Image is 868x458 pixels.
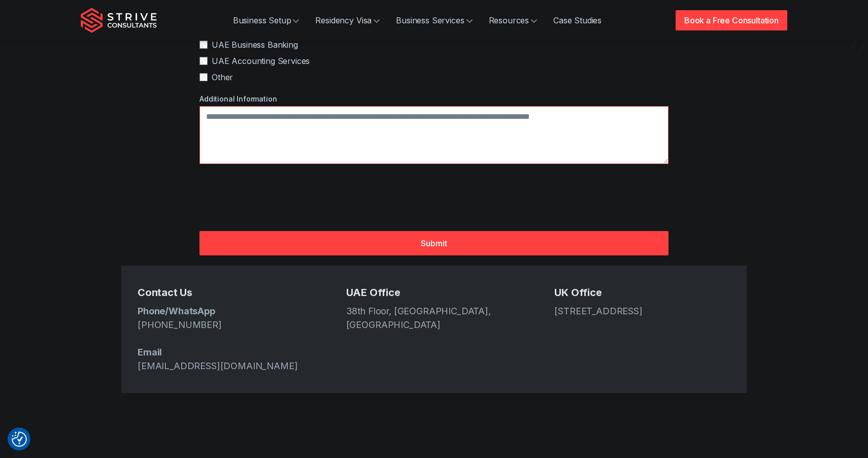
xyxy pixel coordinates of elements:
h5: UK Office [554,286,730,300]
label: Additional Information [199,93,669,104]
input: UAE Business Banking [199,41,208,49]
span: UAE Business Banking [212,39,298,51]
button: Submit [199,231,669,255]
h5: UAE Office [346,286,522,300]
address: 38th Floor, [GEOGRAPHIC_DATA], [GEOGRAPHIC_DATA] [346,304,522,332]
a: [EMAIL_ADDRESS][DOMAIN_NAME] [138,361,298,371]
input: Other [199,73,208,81]
a: Residency Visa [307,10,388,30]
span: Other [212,71,233,83]
input: UAE Accounting Services [199,57,208,65]
a: [PHONE_NUMBER] [138,319,222,330]
img: Revisit consent button [12,432,27,447]
a: Resources [481,10,546,30]
address: [STREET_ADDRESS] [554,304,730,318]
button: Consent Preferences [12,432,27,447]
iframe: reCAPTCHA [199,179,354,219]
span: UAE Accounting Services [212,55,310,67]
a: Book a Free Consultation [676,10,787,30]
a: Business Setup [225,10,308,30]
a: Business Services [388,10,480,30]
strong: Phone/WhatsApp [138,306,215,316]
h5: Contact Us [138,286,314,300]
a: Case Studies [545,10,610,30]
strong: Email [138,347,162,357]
img: Strive Consultants [81,8,157,33]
